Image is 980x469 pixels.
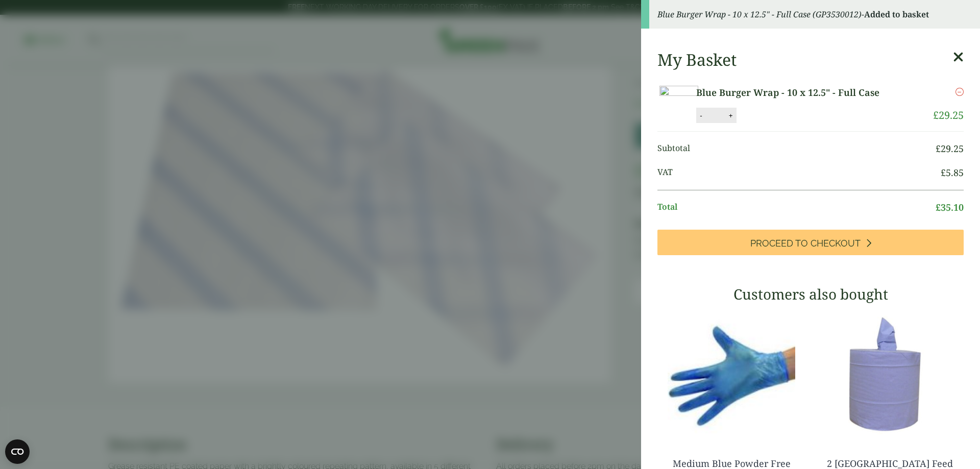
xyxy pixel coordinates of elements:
[936,142,964,155] bdi: 29.25
[657,9,862,20] em: Blue Burger Wrap - 10 x 12.5" - Full Case (GP3530012)
[936,201,941,213] span: £
[5,439,30,464] button: Open CMP widget
[657,50,737,69] h2: My Basket
[726,111,736,120] button: +
[864,9,929,20] strong: Added to basket
[657,230,964,255] a: Proceed to Checkout
[657,286,964,303] h3: Customers also bought
[955,86,964,98] a: Remove this item
[657,142,936,156] span: Subtotal
[933,108,964,122] bdi: 29.25
[750,238,861,249] span: Proceed to Checkout
[657,201,936,214] span: Total
[816,310,964,438] img: 3630017-2-Ply-Blue-Centre-Feed-104m
[936,201,964,213] bdi: 35.10
[657,310,805,438] img: 4130015J-Blue-Vinyl-Powder-Free-Gloves-Medium
[941,166,946,179] span: £
[941,166,964,179] bdi: 5.85
[697,111,705,120] button: -
[933,108,939,122] span: £
[657,166,941,180] span: VAT
[696,86,906,100] a: Blue Burger Wrap - 10 x 12.5" - Full Case
[936,142,941,155] span: £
